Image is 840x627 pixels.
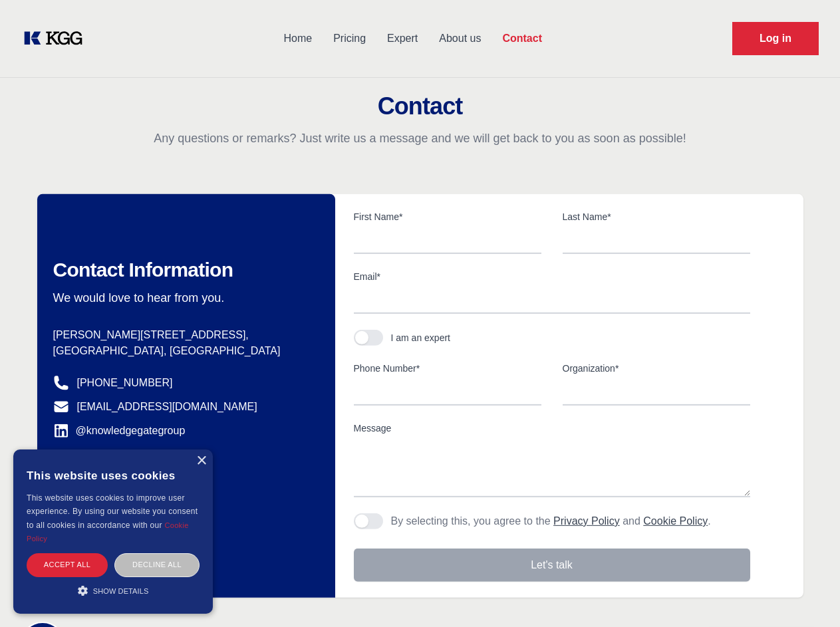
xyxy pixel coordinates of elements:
[53,423,186,439] a: @knowledgegategroup
[53,327,314,343] p: [PERSON_NAME][STREET_ADDRESS],
[77,375,173,391] a: [PHONE_NUMBER]
[53,343,314,359] p: [GEOGRAPHIC_DATA], [GEOGRAPHIC_DATA]
[27,553,108,576] div: Accept all
[643,515,708,527] a: Cookie Policy
[354,362,541,375] label: Phone Number*
[273,21,323,56] a: Home
[27,521,189,543] a: Cookie Policy
[376,21,428,56] a: Expert
[354,270,750,283] label: Email*
[114,553,200,576] div: Decline all
[428,21,491,56] a: About us
[16,93,824,120] h2: Contact
[323,21,376,56] a: Pricing
[491,21,553,56] a: Contact
[391,331,451,344] div: I am an expert
[354,422,750,435] label: Message
[27,459,200,491] div: This website uses cookies
[354,210,541,223] label: First Name*
[16,130,824,146] p: Any questions or remarks? Just write us a message and we will get back to you as soon as possible!
[391,513,711,529] p: By selecting this, you agree to the and .
[27,493,198,530] span: This website uses cookies to improve user experience. By using our website you consent to all coo...
[354,549,750,582] button: Let's talk
[732,22,819,55] a: Request Demo
[553,515,620,527] a: Privacy Policy
[27,584,200,597] div: Show details
[93,587,149,595] span: Show details
[53,290,314,306] p: We would love to hear from you.
[21,28,93,49] a: KOL Knowledge Platform: Talk to Key External Experts (KEE)
[77,399,257,415] a: [EMAIL_ADDRESS][DOMAIN_NAME]
[563,362,750,375] label: Organization*
[53,258,314,282] h2: Contact Information
[196,456,206,466] div: Close
[563,210,750,223] label: Last Name*
[773,563,840,627] iframe: Chat Widget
